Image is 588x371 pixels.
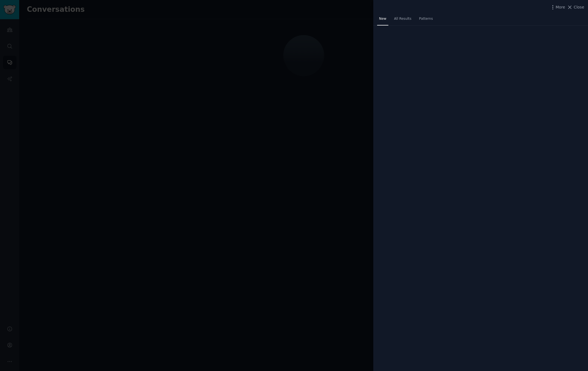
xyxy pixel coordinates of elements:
a: Patterns [417,15,435,26]
a: All Results [392,15,413,26]
span: All Results [394,16,411,21]
span: New [379,16,386,21]
button: Close [567,4,584,10]
button: More [550,4,565,10]
span: Close [574,4,584,10]
a: New [377,15,388,26]
span: Patterns [419,16,433,21]
span: More [556,4,565,10]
